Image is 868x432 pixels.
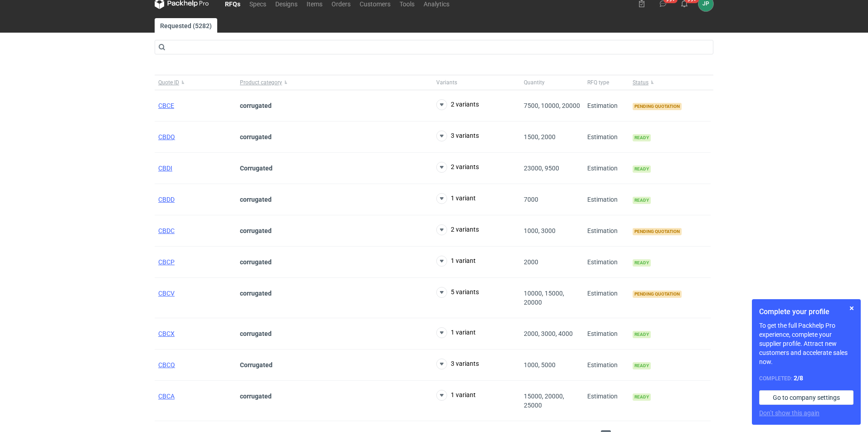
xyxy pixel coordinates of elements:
button: 5 variants [436,287,479,298]
span: Status [633,79,649,86]
div: Estimation [584,184,629,215]
span: Ready [633,259,651,267]
button: Skip for now [846,303,857,314]
span: 1000, 3000 [524,227,556,234]
span: Ready [633,165,651,173]
span: Quote ID [158,79,179,86]
span: 1500, 2000 [524,133,556,141]
button: 2 variants [436,162,479,173]
button: Don’t show this again [759,408,819,417]
button: Status [629,75,711,90]
button: 3 variants [436,359,479,369]
strong: corrugated [240,133,272,141]
span: RFQ type [587,79,609,86]
span: Ready [633,197,651,204]
h1: Complete your profile [759,306,853,317]
div: Estimation [584,215,629,247]
a: CBCP [158,258,175,266]
span: Variants [436,79,457,86]
a: CBDD [158,196,175,203]
strong: corrugated [240,290,272,297]
button: 1 variant [436,256,476,267]
a: Go to company settings [759,390,853,405]
span: Ready [633,331,651,338]
a: CBDQ [158,133,175,141]
a: CBCV [158,290,175,297]
div: Estimation [584,153,629,184]
span: 1000, 5000 [524,361,556,369]
button: 2 variants [436,99,479,110]
div: Estimation [584,90,629,121]
span: Quantity [524,79,545,86]
strong: corrugated [240,102,272,109]
div: Estimation [584,247,629,278]
a: CBCA [158,393,175,400]
p: To get the full Packhelp Pro experience, complete your supplier profile. Attract new customers an... [759,321,853,366]
strong: corrugated [240,196,272,203]
a: CBDC [158,227,175,234]
strong: corrugated [240,258,272,266]
strong: corrugated [240,330,272,337]
div: Estimation [584,349,629,381]
button: Quote ID [155,75,236,90]
span: Pending quotation [633,291,682,298]
button: Product category [236,75,433,90]
span: Pending quotation [633,103,682,110]
span: 15000, 20000, 25000 [524,393,564,409]
div: Estimation [584,381,629,421]
button: 1 variant [436,390,476,401]
span: 2000 [524,258,538,266]
strong: 2 / 8 [794,374,803,382]
button: 1 variant [436,193,476,204]
span: Product category [240,79,282,86]
strong: Corrugated [240,361,273,369]
button: 2 variants [436,224,479,235]
a: CBCE [158,102,174,109]
div: Estimation [584,318,629,349]
a: Requested (5282) [155,18,217,33]
a: CBCQ [158,361,175,369]
span: 2000, 3000, 4000 [524,330,573,337]
strong: corrugated [240,227,272,234]
span: Ready [633,393,651,401]
span: 23000, 9500 [524,165,559,172]
span: Ready [633,362,651,369]
span: Pending quotation [633,228,682,235]
strong: Corrugated [240,165,273,172]
button: 1 variant [436,327,476,338]
div: Completed: [759,374,853,383]
strong: corrugated [240,393,272,400]
div: Estimation [584,121,629,153]
span: 7500, 10000, 20000 [524,102,580,109]
a: CBDI [158,165,172,172]
span: Ready [633,134,651,141]
a: CBCX [158,330,175,337]
div: Estimation [584,278,629,318]
span: 10000, 15000, 20000 [524,290,564,306]
span: 7000 [524,196,538,203]
button: 3 variants [436,131,479,141]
